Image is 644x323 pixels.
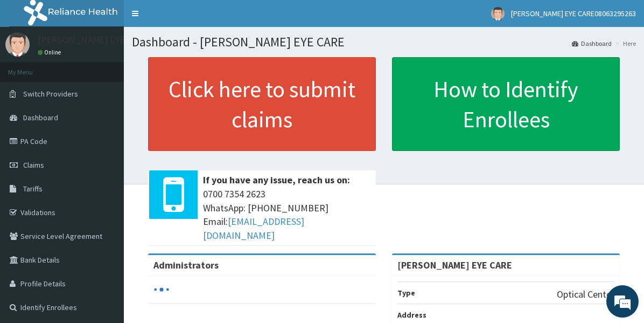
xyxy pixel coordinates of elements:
[511,9,636,18] span: [PERSON_NAME] EYE CARE08063295263
[203,187,370,243] span: 0700 7354 2623 WhatsApp: [PHONE_NUMBER] Email:
[132,35,636,49] h1: Dashboard - [PERSON_NAME] EYE CARE
[203,174,350,186] b: If you have any issue, reach us on:
[23,89,78,99] span: Switch Providers
[397,259,512,271] strong: [PERSON_NAME] EYE CARE
[23,184,43,194] span: Tariffs
[203,215,304,242] a: [EMAIL_ADDRESS][DOMAIN_NAME]
[148,57,376,151] a: Click here to submit claims
[392,57,620,151] a: How to Identify Enrollees
[557,287,614,301] p: Optical Center
[397,288,415,298] b: Type
[38,35,201,45] p: [PERSON_NAME] EYE CARE08063295263
[153,259,219,271] b: Administrators
[38,49,64,56] a: Online
[397,310,426,320] b: Address
[23,160,44,170] span: Claims
[23,113,58,122] span: Dashboard
[613,39,636,48] li: Here
[5,32,30,57] img: User Image
[572,39,612,48] a: Dashboard
[153,281,170,298] svg: audio-loading
[491,7,505,20] img: User Image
